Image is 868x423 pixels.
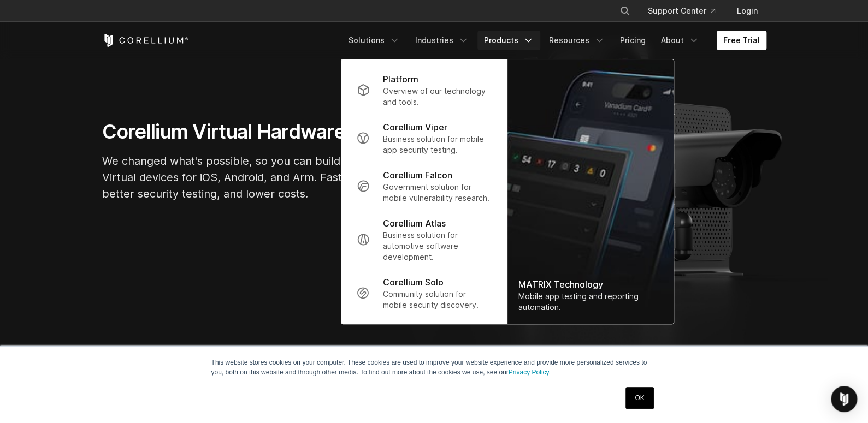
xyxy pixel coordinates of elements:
a: Support Center [639,1,724,21]
p: Corellium Viper [382,121,447,134]
a: Corellium Viper Business solution for mobile app security testing. [347,114,500,162]
a: MATRIX Technology Mobile app testing and reporting automation. [507,59,673,324]
p: Community solution for mobile security discovery. [382,289,491,311]
p: Government solution for mobile vulnerability research. [382,182,491,204]
p: Corellium Falcon [382,169,452,182]
p: Business solution for automotive software development. [382,230,491,263]
p: Overview of our technology and tools. [382,86,491,108]
a: Pricing [613,31,652,50]
a: Corellium Atlas Business solution for automotive software development. [347,210,500,269]
a: Platform Overview of our technology and tools. [347,66,500,114]
h1: Corellium Virtual Hardware [102,120,430,144]
a: Industries [409,31,475,50]
a: Login [728,1,766,21]
div: Navigation Menu [342,31,766,50]
a: Corellium Home [102,34,189,47]
div: Navigation Menu [606,1,766,21]
p: Corellium Atlas [382,217,445,230]
a: Resources [542,31,611,50]
a: Corellium Falcon Government solution for mobile vulnerability research. [347,162,500,210]
p: Business solution for mobile app security testing. [382,134,491,156]
div: MATRIX Technology [518,278,662,291]
img: Matrix_WebNav_1x [507,59,673,324]
a: Solutions [342,31,406,50]
a: Corellium Solo Community solution for mobile security discovery. [347,269,500,317]
a: Free Trial [717,31,766,50]
a: Products [477,31,540,50]
p: Corellium Solo [382,276,443,289]
div: Mobile app testing and reporting automation. [518,291,662,313]
div: Open Intercom Messenger [831,386,857,412]
a: Privacy Policy. [509,368,551,376]
a: OK [625,387,653,409]
p: Platform [382,73,418,86]
p: We changed what's possible, so you can build what's next. Virtual devices for iOS, Android, and A... [102,153,430,202]
a: About [654,31,706,50]
button: Search [615,1,635,21]
p: This website stores cookies on your computer. These cookies are used to improve your website expe... [211,358,657,377]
